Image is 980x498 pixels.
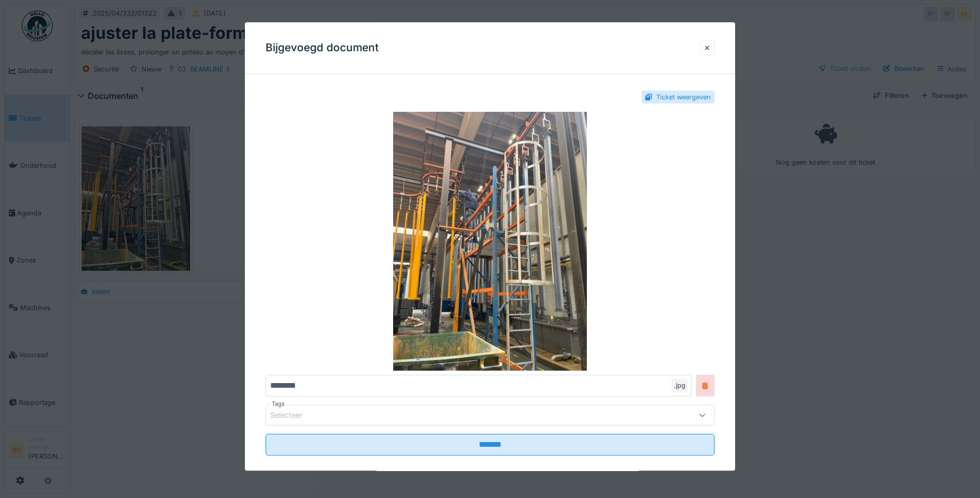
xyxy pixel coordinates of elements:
[266,112,714,371] img: 5a3691ae-34b2-410e-8777-d9600995b246-IMG_9220.jpg
[270,410,317,421] div: Selecteer
[266,41,379,54] h3: Bijgevoegd document
[270,400,287,408] label: Tags
[672,378,688,392] div: .jpg
[656,92,711,102] div: Ticket weergeven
